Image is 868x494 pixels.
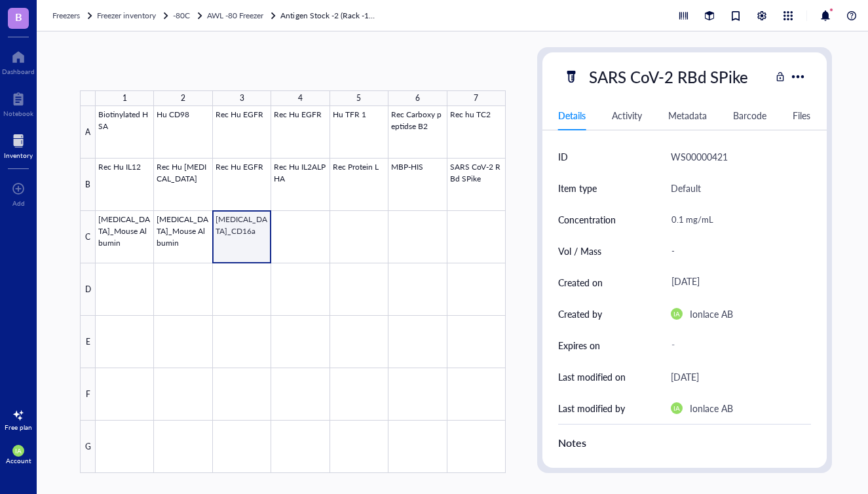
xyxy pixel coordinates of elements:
[673,404,680,412] span: IA
[553,456,806,487] div: in PBS from SionoBiological
[558,181,597,195] div: Item type
[671,180,701,196] div: Default
[97,10,156,21] span: Freezer inventory
[80,421,96,473] div: G
[666,333,806,357] div: -
[280,9,379,22] a: Antigen Stock -2 (Rack -1 shelf 2)
[666,237,806,265] div: -
[2,67,35,75] div: Dashboard
[612,108,642,123] div: Activity
[80,159,96,211] div: B
[207,10,263,21] span: AWL -80 Freezer
[558,149,568,164] div: ID
[173,9,278,22] a: -80CAWL -80 Freezer
[2,47,35,75] a: Dashboard
[356,90,361,106] div: 5
[733,108,766,123] div: Barcode
[558,370,626,384] div: Last modified on
[666,206,806,233] div: 0.1 mg/mL
[558,435,811,451] div: Notes
[690,400,733,416] div: Ionlace AB
[558,401,625,415] div: Last modified by
[583,63,754,90] div: SARS CoV-2 RBd SPike
[558,108,586,123] div: Details
[3,88,33,117] a: Notebook
[415,90,420,106] div: 6
[793,108,810,123] div: Files
[474,90,478,106] div: 7
[298,90,303,106] div: 4
[52,10,80,21] span: Freezers
[80,368,96,421] div: F
[80,263,96,316] div: D
[123,90,127,106] div: 1
[97,9,170,22] a: Freezer inventory
[15,9,22,25] span: B
[558,212,616,227] div: Concentration
[52,9,94,22] a: Freezers
[4,151,33,159] div: Inventory
[671,149,728,164] div: WS00000421
[80,316,96,368] div: E
[673,310,680,318] span: IA
[15,447,22,455] span: IA
[12,199,25,207] div: Add
[80,211,96,263] div: C
[558,307,602,321] div: Created by
[690,306,733,322] div: Ionlace AB
[558,338,600,352] div: Expires on
[671,369,699,385] div: [DATE]
[558,244,601,258] div: Vol / Mass
[3,109,33,117] div: Notebook
[666,271,806,294] div: [DATE]
[5,423,32,431] div: Free plan
[558,275,603,290] div: Created on
[181,90,185,106] div: 2
[668,108,707,123] div: Metadata
[80,106,96,159] div: A
[240,90,244,106] div: 3
[6,457,31,465] div: Account
[4,130,33,159] a: Inventory
[173,10,190,21] span: -80C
